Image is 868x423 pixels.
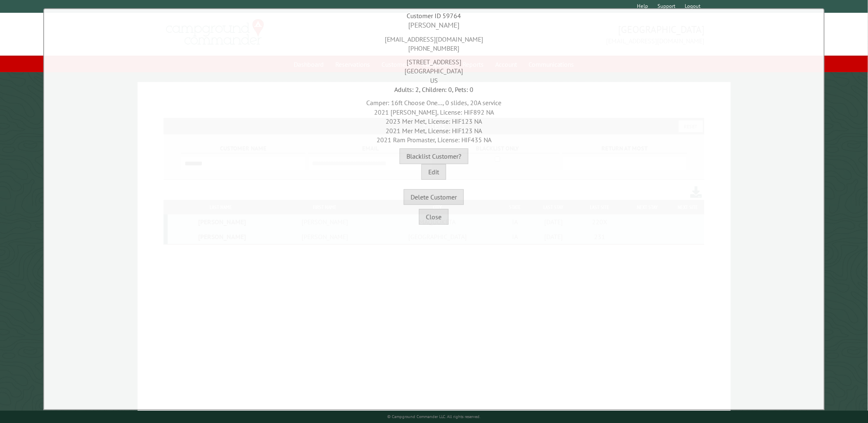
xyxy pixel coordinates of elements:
button: Delete Customer [404,189,464,205]
button: Edit [421,164,446,180]
small: © Campground Commander LLC. All rights reserved. [388,414,481,419]
button: Blacklist Customer? [400,148,468,164]
div: [STREET_ADDRESS] [GEOGRAPHIC_DATA] US [46,53,821,85]
div: Customer ID 59764 [46,11,821,20]
span: 2021 Mer Met, License: HIF123 NA [386,127,482,135]
div: Adults: 2, Children: 0, Pets: 0 [46,85,821,94]
span: 2023 Mer Met, License: HIF123 NA [386,117,482,125]
div: Camper: 16ft Choose One..., 0 slides, 20A service [46,94,821,144]
div: [PERSON_NAME] [46,20,821,31]
span: 2021 Ram Promaster, License: HIF435 NA [377,136,491,144]
div: [EMAIL_ADDRESS][DOMAIN_NAME] [PHONE_NUMBER] [46,31,821,53]
span: 2021 [PERSON_NAME], License: HIF892 NA [374,108,494,116]
button: Close [419,209,449,225]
